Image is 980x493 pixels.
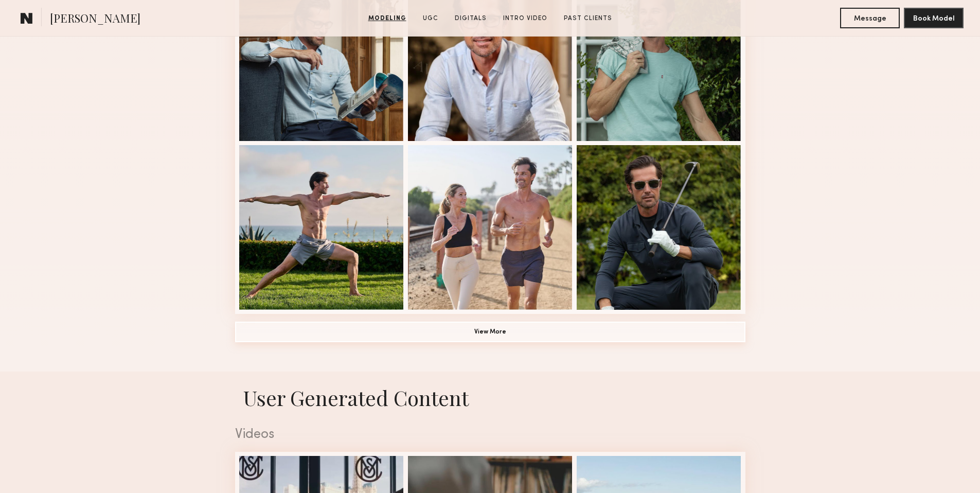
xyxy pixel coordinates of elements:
[560,14,616,23] a: Past Clients
[227,384,754,411] h1: User Generated Content
[451,14,491,23] a: Digitals
[50,10,140,28] span: [PERSON_NAME]
[235,428,745,442] div: Videos
[904,8,964,28] button: Book Model
[904,13,964,22] a: Book Model
[499,14,551,23] a: Intro Video
[840,8,900,28] button: Message
[235,322,745,342] button: View More
[419,14,442,23] a: UGC
[364,14,411,23] a: Modeling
